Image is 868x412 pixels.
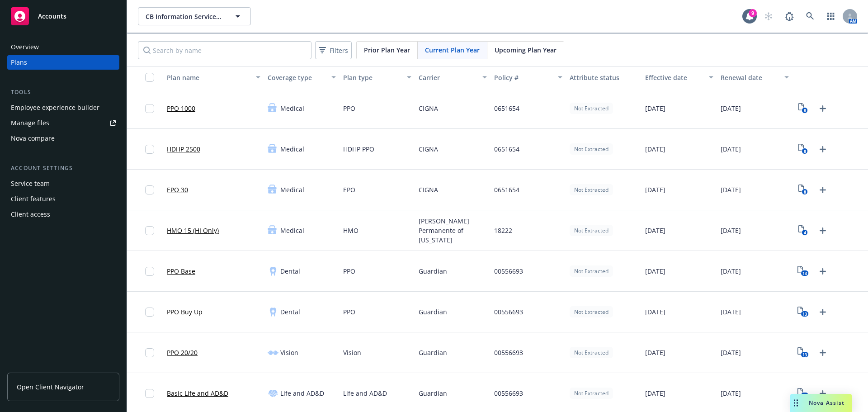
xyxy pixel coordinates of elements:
span: PPO [343,266,355,276]
a: Upload Plan Documents [816,101,830,116]
span: Filters [317,44,350,57]
span: [DATE] [721,388,741,398]
div: Not Extracted [570,103,613,114]
a: Upload Plan Documents [816,386,830,401]
div: Not Extracted [570,306,613,317]
span: 00556693 [494,388,523,398]
span: Open Client Navigator [17,382,84,392]
a: View Plan Documents [796,305,811,319]
span: PPO [343,307,355,317]
span: HDHP PPO [343,144,374,154]
a: Overview [7,40,119,54]
button: Filters [315,41,352,59]
span: Guardian [419,266,447,276]
div: Not Extracted [570,225,613,236]
span: Life and AD&D [343,388,387,398]
div: Carrier [419,73,477,82]
span: [DATE] [645,348,665,357]
a: View Plan Documents [796,264,811,279]
span: [DATE] [645,185,665,194]
span: Medical [280,185,304,194]
span: [DATE] [721,307,741,317]
span: 00556693 [494,307,523,317]
span: 0651654 [494,144,519,154]
span: Guardian [419,388,447,398]
input: Search by name [138,41,311,59]
div: Effective date [645,73,703,82]
span: CIGNA [419,185,438,194]
div: Service team [11,176,50,191]
div: Not Extracted [570,347,613,358]
span: 0651654 [494,104,519,113]
span: Guardian [419,307,447,317]
div: Manage files [11,116,49,130]
input: Toggle Row Selected [145,308,154,317]
span: EPO [343,185,355,194]
button: Attribute status [566,66,642,88]
button: Policy # [491,66,566,88]
a: Plans [7,55,119,70]
div: Nova compare [11,131,55,146]
text: 17 [802,393,807,398]
text: 13 [802,311,807,317]
div: Not Extracted [570,388,613,399]
a: Upload Plan Documents [816,346,830,360]
span: Guardian [419,348,447,357]
a: View Plan Documents [796,101,811,116]
a: HMO 15 (HI Only) [167,226,219,235]
span: [DATE] [721,266,741,276]
a: Search [801,7,819,25]
button: Carrier [415,66,491,88]
div: Plans [11,55,27,70]
span: Medical [280,226,304,235]
span: [DATE] [645,144,665,154]
span: 18222 [494,226,512,235]
button: Renewal date [717,66,793,88]
div: Renewal date [721,73,779,82]
a: View Plan Documents [796,346,811,360]
text: 8 [804,189,806,195]
a: Upload Plan Documents [816,264,830,279]
a: Client features [7,192,119,206]
text: 13 [802,270,807,276]
span: Life and AD&D [280,388,324,398]
input: Toggle Row Selected [145,145,154,154]
a: Accounts [7,4,119,29]
a: Upload Plan Documents [816,305,830,319]
input: Toggle Row Selected [145,267,154,276]
span: Nova Assist [809,399,844,407]
span: [PERSON_NAME] Permanente of [US_STATE] [419,216,487,245]
span: 00556693 [494,266,523,276]
a: PPO Buy Up [167,307,203,317]
a: View Plan Documents [796,142,811,156]
div: Employee experience builder [11,100,99,115]
a: HDHP 2500 [167,144,200,154]
text: 8 [804,148,806,154]
span: 00556693 [494,348,523,357]
text: 13 [802,352,807,358]
text: 4 [804,230,806,236]
text: 8 [804,108,806,114]
div: Client features [11,192,56,206]
span: Medical [280,144,304,154]
input: Toggle Row Selected [145,389,154,398]
span: Dental [280,307,300,317]
a: PPO 1000 [167,104,195,113]
div: Client access [11,207,50,222]
div: Coverage type [268,73,326,82]
span: [DATE] [721,226,741,235]
a: Manage files [7,116,119,130]
span: 0651654 [494,185,519,194]
a: Client access [7,207,119,222]
span: [DATE] [721,144,741,154]
span: Upcoming Plan Year [495,45,557,55]
button: Coverage type [264,66,340,88]
a: Employee experience builder [7,100,119,115]
a: EPO 30 [167,185,188,194]
a: Nova compare [7,131,119,146]
span: [DATE] [645,388,665,398]
span: Prior Plan Year [364,45,410,55]
div: Account settings [7,164,119,173]
span: [DATE] [721,104,741,113]
input: Toggle Row Selected [145,348,154,357]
